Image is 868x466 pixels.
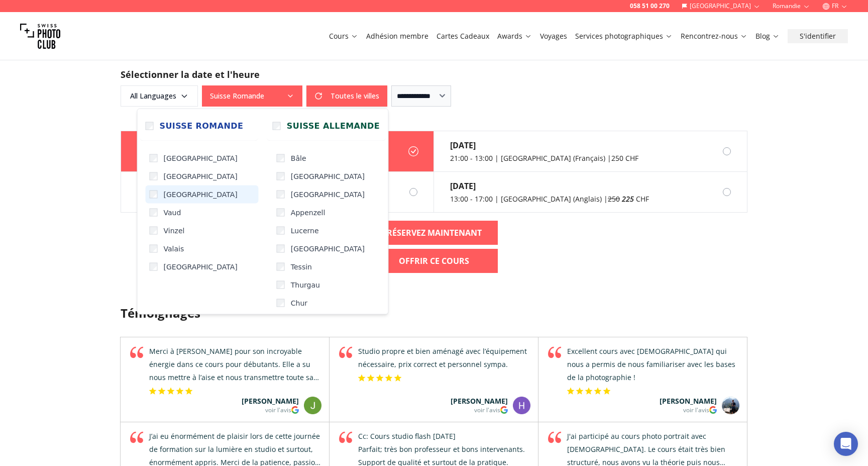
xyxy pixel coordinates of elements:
[497,31,532,41] a: Awards
[277,154,285,162] input: Bâle
[677,29,751,43] button: Rencontrez-nous
[366,31,428,41] a: Adhésion membre
[536,29,571,43] button: Voyages
[329,31,358,41] a: Cours
[164,244,184,254] span: Valais
[150,227,158,235] input: Vinzel
[20,16,60,56] img: Swiss photo club
[291,226,319,236] span: Lucerne
[277,209,285,217] input: Appenzell
[450,180,649,192] div: [DATE]
[450,194,649,204] div: 13:00 - 17:00 | [GEOGRAPHIC_DATA] (Anglais) | CHF
[291,262,312,272] span: Tessin
[437,31,489,41] a: Cartes Cadeaux
[273,122,281,130] input: Suisse Allemande
[150,263,158,271] input: [GEOGRAPHIC_DATA]
[287,120,380,132] span: Suisse Allemande
[277,299,285,307] input: Chur
[291,153,306,163] span: Bâle
[291,244,365,254] span: [GEOGRAPHIC_DATA]
[450,153,638,163] div: 21:00 - 13:00 | [GEOGRAPHIC_DATA] (Français) | 250 CHF
[121,305,747,321] h3: Témoignages
[371,221,498,245] a: RÉSERVEZ MAINTENANT
[277,245,285,253] input: [GEOGRAPHIC_DATA]
[150,245,158,253] input: Valais
[277,227,285,235] input: Lucerne
[164,171,238,181] span: [GEOGRAPHIC_DATA]
[571,29,677,43] button: Services photographiques
[608,194,620,204] span: 250
[681,31,747,41] a: Rencontrez-nous
[622,194,634,204] em: 225
[277,172,285,180] input: [GEOGRAPHIC_DATA]
[493,29,536,43] button: Awards
[121,85,198,107] button: All Languages
[291,208,325,218] span: Appenzell
[306,85,387,107] button: Toutes le villes
[277,191,285,199] input: [GEOGRAPHIC_DATA]
[450,139,638,151] div: [DATE]
[540,31,567,41] a: Voyages
[387,227,482,239] b: RÉSERVEZ MAINTENANT
[121,67,747,81] h2: Sélectionner la date et l'heure
[150,172,158,180] input: [GEOGRAPHIC_DATA]
[432,29,493,43] button: Cartes Cadeaux
[122,87,196,105] span: All Languages
[164,226,185,236] span: Vinzel
[371,249,498,273] a: Offrir ce cours
[150,209,158,217] input: Vaud
[277,281,285,289] input: Thurgau
[164,208,181,218] span: Vaud
[146,122,154,130] input: Suisse Romande
[164,190,238,200] span: [GEOGRAPHIC_DATA]
[325,29,362,43] button: Cours
[575,31,673,41] a: Services photographiques
[291,171,365,181] span: [GEOGRAPHIC_DATA]
[788,29,848,43] button: S'identifier
[150,191,158,199] input: [GEOGRAPHIC_DATA]
[164,153,238,163] span: [GEOGRAPHIC_DATA]
[399,255,469,267] b: Offrir ce cours
[291,280,320,290] span: Thurgau
[291,190,365,200] span: [GEOGRAPHIC_DATA]
[164,262,238,272] span: [GEOGRAPHIC_DATA]
[291,298,307,308] span: Chur
[150,154,158,162] input: [GEOGRAPHIC_DATA]
[277,263,285,271] input: Tessin
[137,109,389,315] div: Suisse Romande
[630,2,670,10] a: 058 51 00 270
[160,120,244,132] span: Suisse Romande
[202,85,302,107] button: Suisse Romande
[755,31,780,41] a: Blog
[834,432,858,456] div: Open Intercom Messenger
[751,29,784,43] button: Blog
[362,29,432,43] button: Adhésion membre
